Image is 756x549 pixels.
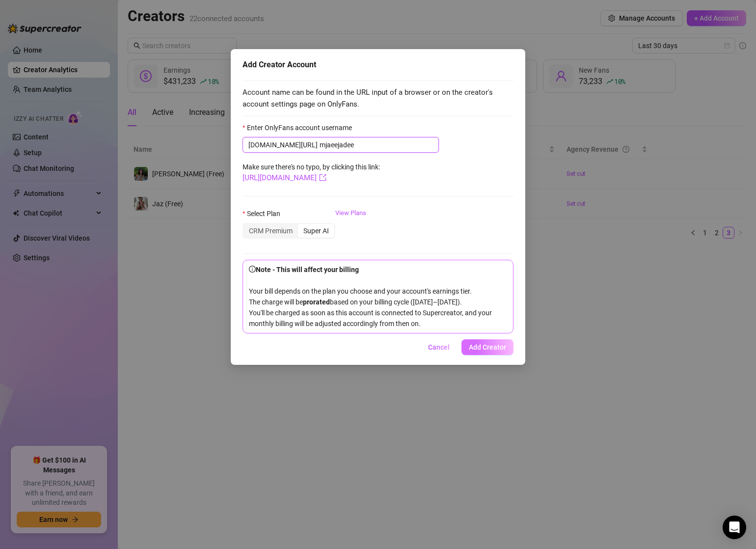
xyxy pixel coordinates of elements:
[298,224,334,238] div: Super AI
[723,516,746,539] div: Open Intercom Messenger
[469,343,506,351] span: Add Creator
[243,122,358,133] label: Enter OnlyFans account username
[243,163,380,182] span: Make sure there's no typo, by clicking this link:
[335,208,366,247] a: View Plans
[249,266,256,273] span: info-circle
[243,224,298,238] div: CRM Premium
[243,208,287,219] label: Select Plan
[420,339,458,355] button: Cancel
[428,343,450,351] span: Cancel
[243,223,335,239] div: segmented control
[248,139,318,150] span: [DOMAIN_NAME][URL]
[319,174,326,181] span: export
[320,139,433,150] input: Enter OnlyFans account username
[243,59,513,71] div: Add Creator Account
[249,266,359,274] strong: Note - This will affect your billing
[461,339,513,355] button: Add Creator
[243,173,326,182] a: [URL][DOMAIN_NAME]export
[249,266,492,328] span: Your bill depends on the plan you choose and your account's earnings tier. The charge will be bas...
[243,87,513,110] span: Account name can be found in the URL input of a browser or on the creator's account settings page...
[303,298,330,306] b: prorated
